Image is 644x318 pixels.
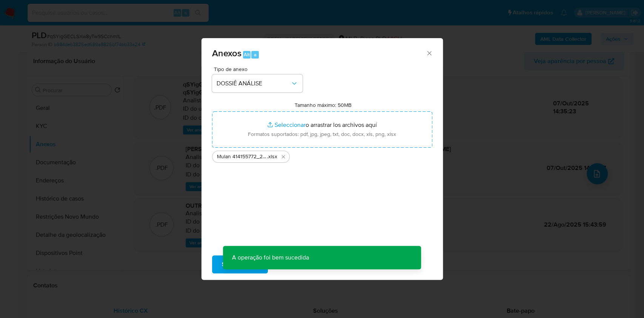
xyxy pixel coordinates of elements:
span: Mulan 414155772_2025_10_07_10_20_27 [217,153,267,161]
p: A operação foi bem sucedida [223,246,318,269]
span: a [254,51,257,58]
button: Subir arquivo [212,255,268,273]
button: Eliminar Mulan 414155772_2025_10_07_10_20_27.xlsx [279,152,288,161]
span: Anexos [212,46,241,60]
button: Cerrar [426,49,432,56]
span: .xlsx [267,153,277,161]
button: DOSSIÊ ANÁLISE [212,74,303,93]
span: Subir arquivo [222,256,258,273]
span: Tipo de anexo [214,66,304,72]
span: Alt [244,51,250,58]
span: DOSSIÊ ANÁLISE [217,80,290,87]
label: Tamanho máximo: 50MB [295,102,352,108]
ul: Archivos seleccionados [212,148,432,163]
span: Cancelar [281,256,305,273]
